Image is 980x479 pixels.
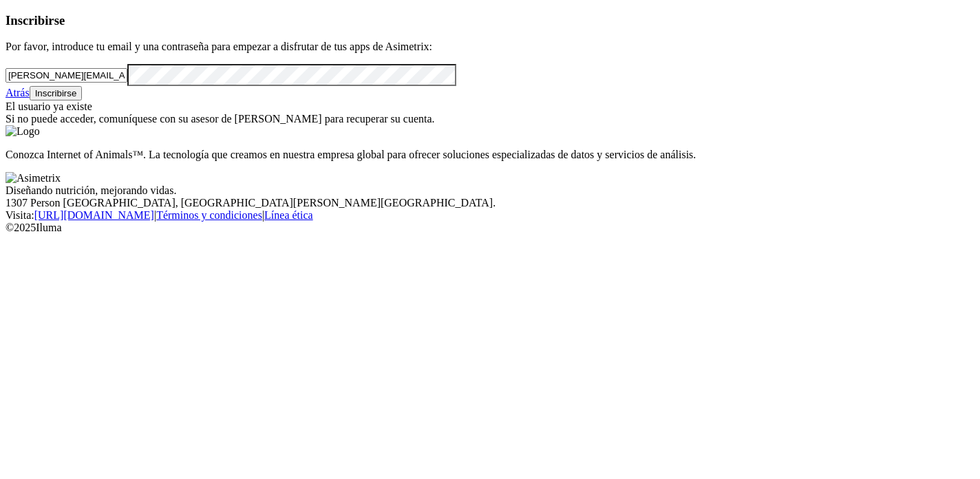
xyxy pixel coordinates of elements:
[6,172,61,184] img: Asimetrix
[31,209,34,221] font: :
[6,13,65,28] font: Inscribirse
[262,209,264,221] font: |
[6,125,40,138] img: Logo
[6,184,176,196] font: Diseñando nutrición, mejorando vidas.
[36,222,61,233] font: Iluma
[6,41,432,52] font: Por favor, introduce tu email y una contraseña para empezar a disfrutar de tus apps de Asimetrix:
[6,113,435,125] font: Si no puede acceder, comuníquese con su asesor de [PERSON_NAME] para recuperar su cuenta.
[34,209,154,221] a: [URL][DOMAIN_NAME]
[156,209,262,221] a: Términos y condiciones
[6,68,127,83] input: Tu correo electrónico
[35,88,77,98] font: Inscribirse
[6,209,31,221] font: Visita
[30,86,83,100] button: Inscribirse
[6,222,14,233] font: ©
[14,222,36,233] font: 2025
[6,197,496,209] font: 1307 Person [GEOGRAPHIC_DATA], [GEOGRAPHIC_DATA][PERSON_NAME][GEOGRAPHIC_DATA].
[6,87,30,98] a: Atrás
[264,209,313,221] a: Línea ética
[6,149,696,160] font: Conozca Internet of Animals™. La tecnología que creamos en nuestra empresa global para ofrecer so...
[6,100,92,112] font: El usuario ya existe
[154,209,156,221] font: |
